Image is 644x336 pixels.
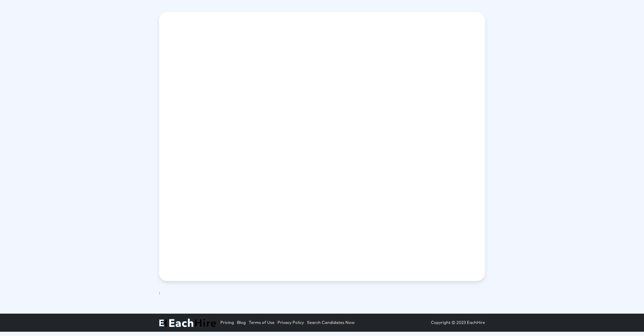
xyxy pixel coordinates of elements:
[307,321,355,325] a: Search Candidates Now
[237,321,246,325] a: Blog
[159,290,485,296] div: :
[220,321,234,325] a: Pricing
[249,321,274,325] a: Terms of Use
[159,318,216,328] img: Eachhire Logo
[431,320,485,326] p: Copyright © 2023 EachHire
[277,321,304,325] a: Privacy Policy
